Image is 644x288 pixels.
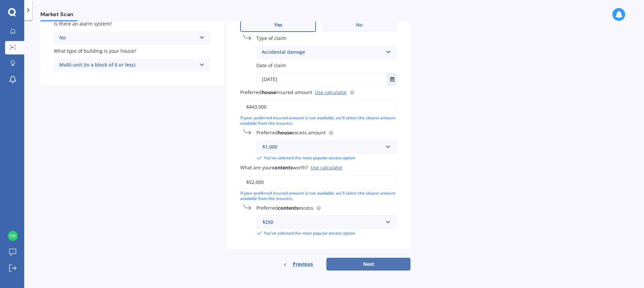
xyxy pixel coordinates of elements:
[240,89,312,95] span: Preferred insured amount
[356,22,363,28] span: No
[256,62,286,69] span: Date of claim
[272,164,293,171] b: contents
[262,89,276,95] b: house
[240,100,397,114] input: Enter amount
[59,61,196,69] div: Multi-unit (in a block of 6 or less)
[278,129,292,136] b: house
[240,175,397,189] input: Enter amount
[240,164,308,171] span: What are your worth?
[262,48,383,56] div: Accidental damage
[256,35,286,41] span: Type of claim
[40,11,77,20] span: Market Scan
[240,115,397,127] div: If your preferred insured amount is not available, we'll select the closest amount available from...
[240,191,397,202] div: If your preferred insured amount is not available, we'll select the closest amount available from...
[311,164,343,171] div: Use calculator
[54,20,112,27] span: Is there an alarm system?
[54,48,136,54] span: What type of building is your house?
[59,34,196,42] div: No
[256,205,313,211] span: Preferred excess
[256,155,397,161] div: You’ve selected the most popular excess option
[326,258,410,271] button: Next
[274,22,282,28] span: Yes
[278,205,298,211] b: contents
[256,230,397,236] div: You’ve selected the most popular excess option
[262,143,383,151] div: $1,000
[293,259,313,269] span: Previous
[262,218,383,226] div: $250
[315,89,347,95] a: Use calculator
[388,73,397,85] button: Select date
[8,231,18,241] img: 5a4c5d0cd84f4bc94f87ba42c457ffca
[256,129,326,136] span: Preferred excess amount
